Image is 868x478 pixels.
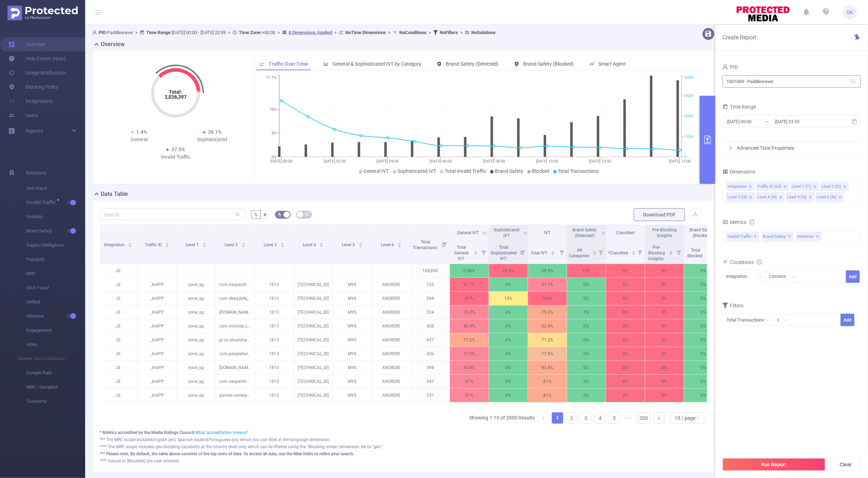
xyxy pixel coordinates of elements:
p: ANDROID [372,306,411,319]
li: Level 2 (l2) [820,182,849,191]
i: icon: line-chart [260,61,265,66]
div: Traffic ID (tid) [757,182,782,191]
p: yone_sg [177,306,215,319]
span: Invalid Traffic [26,200,58,205]
div: Sort [128,242,132,246]
li: 1 [552,412,563,424]
i: icon: caret-up [669,250,673,252]
p: 168,890 [411,264,450,278]
div: Level 2 (l2) [822,182,841,191]
span: ••• [623,412,634,424]
i: icon: close [839,196,842,200]
i: icon: down [791,275,796,280]
span: Reports [26,128,43,134]
i: icon: close [749,185,752,189]
i: icon: caret-down [202,245,206,247]
tspan: [DATE] 00:00 [270,159,292,164]
tspan: Total: [169,89,182,95]
i: icon: user [723,64,728,70]
input: Search... [100,209,246,220]
p: 100% [528,292,567,305]
p: 1813 [255,278,293,291]
div: Level 6 (l6) [817,193,837,202]
i: icon: down [696,416,700,421]
span: Brand Safety (Blocked) [523,61,574,67]
b: No Conditions [399,30,427,35]
span: MRC [26,267,85,281]
i: icon: down [783,318,787,323]
p: 1813 [255,292,293,305]
p: com.neapxnlhwk.woodnuts [216,278,254,291]
div: Sort [319,242,324,246]
input: Start date [726,117,784,126]
p: [TECHNICAL_ID] [294,292,333,305]
i: icon: caret-up [397,242,401,244]
span: Total IVT [531,251,549,256]
li: Next Page [653,412,665,424]
span: Paddlewaver [DATE] 00:00 - [DATE] 23:59 +00:00 [92,30,496,35]
a: Blocking Policy [9,80,59,94]
span: All Categories [569,248,590,258]
i: icon: caret-down [165,245,169,247]
p: _InAPP [138,306,176,319]
i: icon: close [813,185,817,189]
a: Reports [26,124,43,138]
p: 29.9% [528,264,567,278]
i: icon: caret-down [128,245,132,247]
p: MYS [333,292,372,305]
i: icon: caret-down [280,245,284,247]
i: Filter menu [440,225,450,264]
span: General IVT [457,230,479,235]
p: 0% [606,292,645,305]
b: PID: [99,30,107,35]
li: Next 5 Pages [623,412,634,424]
span: # [263,212,267,218]
img: Protected Media [7,6,78,20]
tspan: 17.1% [266,76,276,80]
p: MYS [333,278,372,291]
button: Add [841,314,855,326]
span: Blocked [532,168,550,174]
i: icon: bar-chart [324,61,329,66]
span: Anti-Fraud [26,181,85,196]
span: MRC - Sampled [26,380,85,394]
span: DK [847,5,853,20]
span: ✕ [817,232,819,241]
span: Pre-Blocking Insights [652,227,677,238]
b: No Time Dimensions [345,30,386,35]
span: Create Report [723,34,756,41]
i: icon: caret-up [280,242,284,244]
p: [TECHNICAL_ID] [294,278,333,291]
span: Unified [26,295,85,309]
li: Traffic ID (tid) [756,182,789,191]
div: Sophisticated [176,136,249,143]
p: 0% [684,306,723,319]
p: 0% [489,306,528,319]
p: 15% [567,264,606,278]
span: 36.1% [208,129,221,135]
span: Total General IVT [455,245,469,261]
span: Visibility [26,210,85,224]
p: 82.4% [450,319,489,333]
button: Add [846,270,860,283]
b: No Filters [440,30,458,35]
span: Smart Agent [598,61,626,67]
p: 0% [606,306,645,319]
p: 0% [684,264,723,278]
i: icon: caret-down [474,252,478,254]
i: icon: bg-colors [278,212,282,216]
span: Total Transactions [558,168,599,174]
i: icon: caret-up [632,250,636,252]
h2: Overview [101,40,125,49]
span: Supply Intelligence [26,238,85,252]
tspan: 0 [685,155,687,159]
button: Run Report [723,458,825,471]
p: 79.2% [528,306,567,319]
span: Taxonomy [26,394,85,408]
p: 1813 [255,319,293,333]
span: Video [26,337,85,352]
p: JS [99,319,137,333]
i: icon: caret-down [551,252,555,254]
div: Sort [202,242,207,246]
span: Sophisticated IVT [494,227,520,238]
